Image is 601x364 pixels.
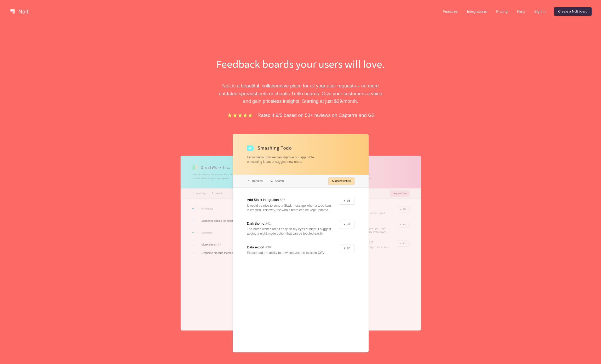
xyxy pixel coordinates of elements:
a: Integrations [463,7,491,16]
img: stars.b067e34983.png [227,112,253,118]
p: Nolt is a beautiful, collaborative place for all your user requests – no more outdated spreadshee... [210,82,391,105]
a: Features [439,7,462,16]
a: Help [513,7,529,16]
h1: Feedback boards your users will love. [210,56,391,71]
p: Rated 4.9/5 based on 50+ reviews on Capterra and G2 [257,111,374,119]
a: Pricing [492,7,512,16]
a: Sign in [530,7,550,16]
a: Create a Nolt board [554,7,592,16]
